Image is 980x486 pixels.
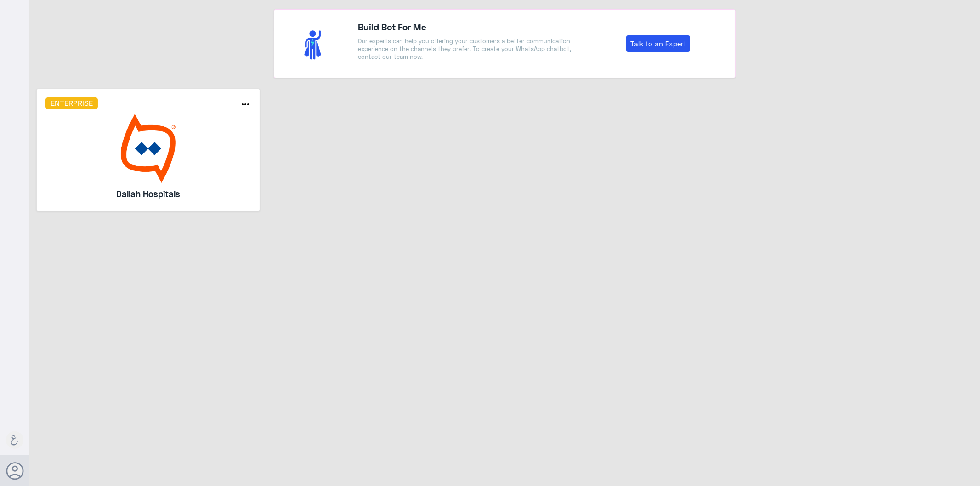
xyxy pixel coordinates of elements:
[358,20,574,34] h4: Build Bot For Me
[45,114,251,183] img: bot image
[626,35,690,52] a: Talk to an Expert
[73,187,223,200] h5: Dallah Hospitals
[45,97,98,109] h6: Enterprise
[240,99,251,110] i: more_horiz
[240,99,251,112] button: more_horiz
[6,462,23,480] button: Avatar
[358,37,574,61] p: Our experts can help you offering your customers a better communication experience on the channel...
